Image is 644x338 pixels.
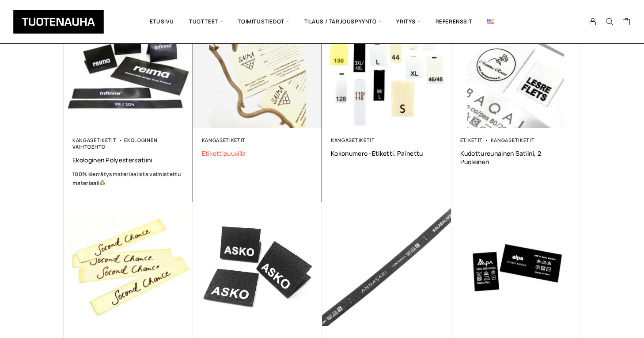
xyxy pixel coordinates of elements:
[331,137,375,143] a: Kangasetiketit
[428,7,480,37] a: Referenssit
[622,17,631,28] a: Cart
[584,18,602,26] a: My Account
[230,7,296,37] span: Toimitustiedot
[100,180,105,185] img: ♻️
[72,170,184,188] a: 100% kierrätysmateriaalista valmistettu materiaali♻️
[72,137,157,150] a: Ekologinen vaihtoehto
[460,137,483,143] a: Etiketit
[491,137,535,143] a: Kangasetiketit
[72,156,184,164] a: Ekologinen polyestersatiini
[389,7,428,37] span: Yritys
[487,19,494,24] img: English
[13,10,104,34] img: Tuotenauha Oy
[72,170,181,187] b: 100% kierrätysmateriaalista valmistettu materiaali
[72,137,117,143] a: Kangasetiketit
[331,149,443,157] a: Kokonumero -etiketti, Painettu
[182,7,230,37] span: Tuotteet
[297,7,389,37] span: Tilaus / Tarjouspyyntö
[460,149,572,166] a: Kudottureunainen satiini, 2 puoleinen
[601,18,618,26] button: Search
[202,137,246,143] a: Kangasetiketit
[202,149,314,157] a: Etikettipuuvilla
[142,7,182,37] a: Etusivu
